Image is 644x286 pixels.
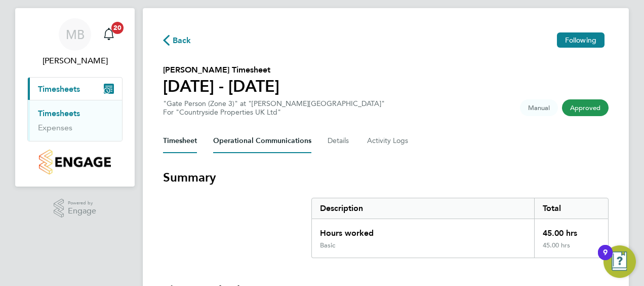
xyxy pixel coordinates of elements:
div: Total [534,198,608,219]
div: Hours worked [312,219,534,241]
span: 20 [111,22,124,34]
a: 20 [99,18,119,51]
div: Basic [320,241,335,249]
a: Expenses [38,123,72,132]
a: Powered byEngage [54,199,97,218]
h3: Summary [163,169,609,186]
button: Back [163,33,191,46]
a: MB[PERSON_NAME] [27,18,123,67]
span: Back [173,34,191,47]
a: Timesheets [38,109,80,118]
span: This timesheet has been approved. [562,99,609,116]
span: Powered by [68,199,96,207]
button: Operational Communications [213,129,311,153]
span: Timesheets [38,84,80,94]
div: For "Countryside Properties UK Ltd" [163,108,385,117]
nav: Main navigation [15,8,135,187]
div: "Gate Person (Zone 3)" at "[PERSON_NAME][GEOGRAPHIC_DATA]" [163,99,385,117]
span: MB [66,28,85,41]
span: Mark Burnett [27,55,123,67]
div: 45.00 hrs [534,241,608,258]
div: 45.00 hrs [534,219,608,241]
button: Activity Logs [367,129,410,153]
div: Summary [311,198,609,258]
div: Description [312,198,534,219]
button: Timesheets [28,78,122,100]
button: Details [328,129,351,153]
button: Following [557,32,605,48]
button: Open Resource Center, 9 new notifications [603,245,636,278]
div: 9 [603,253,608,266]
button: Timesheet [163,129,197,153]
h2: [PERSON_NAME] Timesheet [163,64,279,76]
span: Engage [68,207,96,216]
img: countryside-properties-logo-retina.png [39,150,110,174]
a: Go to home page [27,150,123,174]
span: Following [565,35,596,45]
div: Timesheets [28,100,122,141]
h1: [DATE] - [DATE] [163,76,279,96]
span: This timesheet was manually created. [520,99,558,116]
